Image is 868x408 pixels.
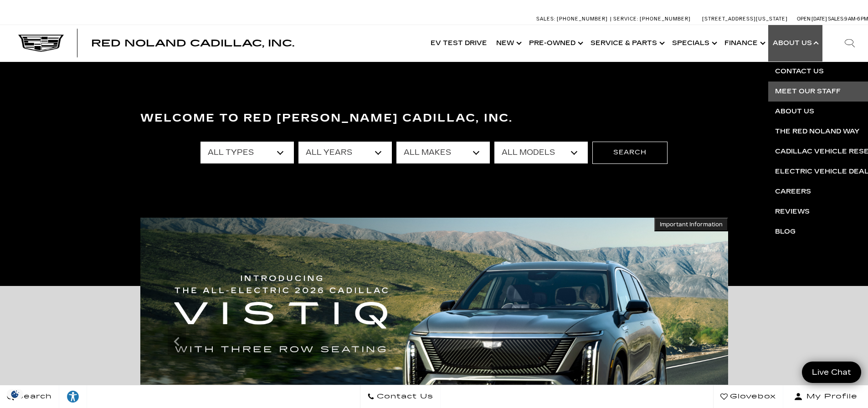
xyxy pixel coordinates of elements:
h3: Welcome to Red [PERSON_NAME] Cadillac, Inc. [140,109,728,127]
a: EV Test Drive [426,25,492,61]
a: Sales: [PHONE_NUMBER] [536,16,610,21]
span: 9 AM-6 PM [844,16,868,22]
button: Search [592,142,668,163]
span: [PHONE_NUMBER] [640,16,691,22]
a: New [492,25,524,61]
button: Important Information [654,218,728,231]
div: Search [832,25,868,61]
a: Pre-Owned [524,25,586,61]
a: Contact Us [360,385,441,408]
span: Service: [613,16,638,22]
a: Red Noland Cadillac, Inc. [91,39,294,48]
img: Opt-Out Icon [5,389,26,399]
select: Filter by make [396,142,490,163]
span: Important Information [660,221,723,228]
div: Previous [168,328,186,355]
span: My Profile [803,390,858,403]
span: [PHONE_NUMBER] [557,16,608,22]
div: Explore your accessibility options [59,390,87,403]
img: Cadillac Dark Logo with Cadillac White Text [18,35,64,52]
a: Service: [PHONE_NUMBER] [610,16,693,21]
span: Sales: [828,16,844,22]
div: Next [683,328,701,355]
a: Live Chat [802,362,861,383]
a: Specials [668,25,720,61]
a: Explore your accessibility options [59,385,87,408]
span: Contact Us [375,390,433,403]
span: Red Noland Cadillac, Inc. [91,38,294,49]
a: Finance [720,25,768,61]
span: Glovebox [728,390,776,403]
span: Sales: [536,16,555,22]
select: Filter by year [298,142,392,163]
a: About Us [768,25,822,61]
select: Filter by type [200,142,294,163]
button: Open user profile menu [783,385,868,408]
a: Glovebox [713,385,783,408]
span: Search [14,390,52,403]
a: [STREET_ADDRESS][US_STATE] [702,16,788,22]
span: Live Chat [807,367,856,377]
a: Service & Parts [586,25,668,61]
section: Click to Open Cookie Consent Modal [5,389,26,399]
span: Open [DATE] [797,16,827,22]
select: Filter by model [494,142,588,163]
